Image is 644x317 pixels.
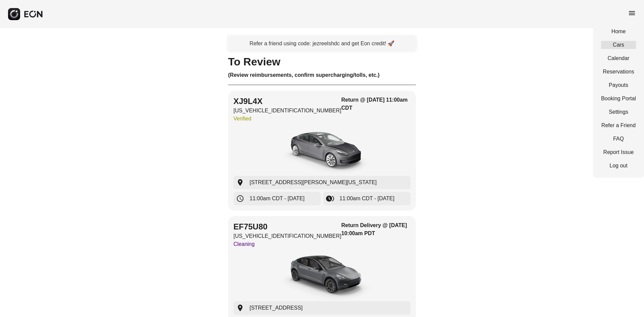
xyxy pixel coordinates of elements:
[601,162,636,170] a: Log out
[236,304,244,312] span: location_on
[341,221,411,237] h3: Return Delivery @ [DATE] 10:00am PDT
[341,96,411,112] h3: Return @ [DATE] 11:00am CDT
[236,195,244,203] span: schedule
[233,221,341,232] h2: EF75U80
[601,121,636,129] a: Refer a Friend
[601,54,636,62] a: Calendar
[250,304,303,312] span: [STREET_ADDRESS]
[272,125,372,176] img: car
[228,58,416,66] h1: To Review
[628,9,636,17] span: menu
[326,195,334,203] span: browse_gallery
[601,41,636,49] a: Cars
[601,81,636,89] a: Payouts
[228,91,416,211] button: XJ9L4X[US_VEHICLE_IDENTIFICATION_NUMBER]VerifiedReturn @ [DATE] 11:00am CDTcar[STREET_ADDRESS][PE...
[233,107,341,115] p: [US_VEHICLE_IDENTIFICATION_NUMBER]
[228,71,416,79] h3: (Review reimbursements, confirm supercharging/tolls, etc.)
[601,95,636,103] a: Booking Portal
[601,148,636,156] a: Report Issue
[601,135,636,143] a: FAQ
[228,36,416,51] a: Refer a friend using code: jezreelshdc and get Eon credit! 🚀
[272,251,372,301] img: car
[250,195,305,203] span: 11:00am CDT - [DATE]
[601,108,636,116] a: Settings
[236,178,244,187] span: location_on
[233,232,341,240] p: [US_VEHICLE_IDENTIFICATION_NUMBER]
[339,195,394,203] span: 11:00am CDT - [DATE]
[233,115,341,123] p: Verified
[601,68,636,76] a: Reservations
[233,96,341,107] h2: XJ9L4X
[233,240,341,248] p: Cleaning
[601,28,636,36] a: Home
[250,178,377,187] span: [STREET_ADDRESS][PERSON_NAME][US_STATE]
